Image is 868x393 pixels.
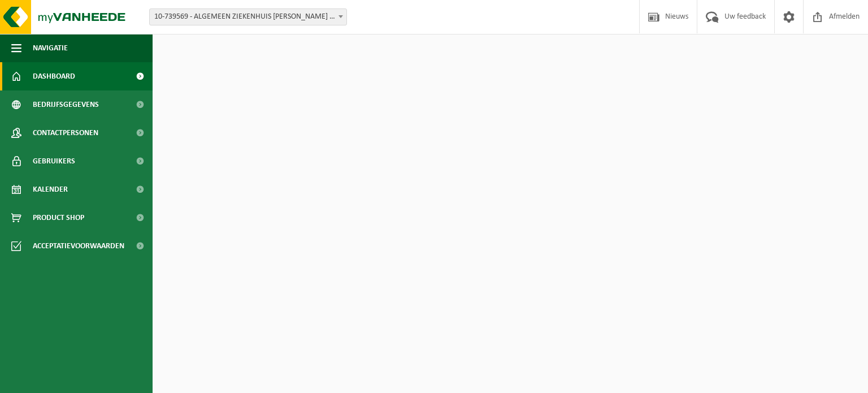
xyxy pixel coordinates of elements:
span: Contactpersonen [33,119,98,147]
span: Acceptatievoorwaarden [33,232,124,260]
span: 10-739569 - ALGEMEEN ZIEKENHUIS JAN PALFIJN GENT AV - GENT [150,9,346,25]
span: Kalender [33,175,68,204]
span: Product Shop [33,204,84,232]
span: 10-739569 - ALGEMEEN ZIEKENHUIS JAN PALFIJN GENT AV - GENT [149,8,347,25]
span: Navigatie [33,34,68,62]
span: Bedrijfsgegevens [33,90,99,119]
span: Dashboard [33,62,75,90]
span: Gebruikers [33,147,75,175]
